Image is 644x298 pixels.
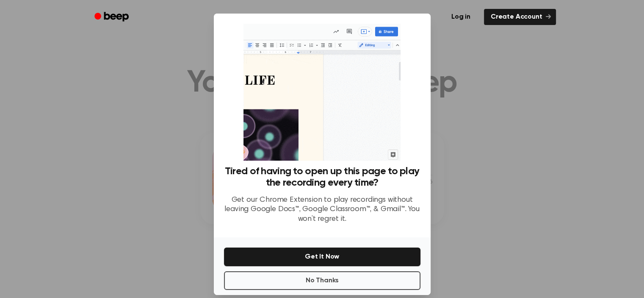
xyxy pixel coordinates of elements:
[484,9,556,25] a: Create Account
[243,24,401,161] img: Beep extension in action
[224,166,420,189] h3: Tired of having to open up this page to play the recording every time?
[224,195,420,224] p: Get our Chrome Extension to play recordings without leaving Google Docs™, Google Classroom™, & Gm...
[224,248,420,266] button: Get It Now
[88,9,136,25] a: Beep
[224,271,420,290] button: No Thanks
[443,7,479,27] a: Log in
